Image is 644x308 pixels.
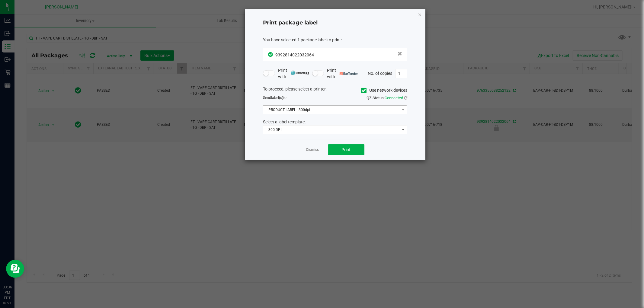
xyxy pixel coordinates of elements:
div: Select a label template. [258,119,412,125]
span: In Sync [268,51,274,58]
span: Send to: [263,96,287,100]
div: : [263,37,407,43]
span: Connected [385,96,403,100]
span: Print with [278,67,309,80]
label: Use network devices [361,87,407,94]
span: Print [342,147,351,152]
button: Print [328,144,364,155]
h4: Print package label [263,19,407,27]
span: Print with [327,67,358,80]
span: label(s) [271,96,283,100]
span: PRODUCT LABEL - 300dpi [263,106,399,114]
a: Dismiss [306,147,319,152]
span: No. of copies [368,71,392,75]
img: bartender.png [340,72,358,75]
span: 300 DPI [263,125,399,134]
span: 9392814022032064 [275,52,314,57]
iframe: Resource center [6,260,24,278]
span: QZ Status: [367,96,407,100]
div: To proceed, please select a printer. [258,86,412,95]
img: mark_magic_cybra.png [291,71,309,75]
span: You have selected 1 package label to print [263,37,341,42]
